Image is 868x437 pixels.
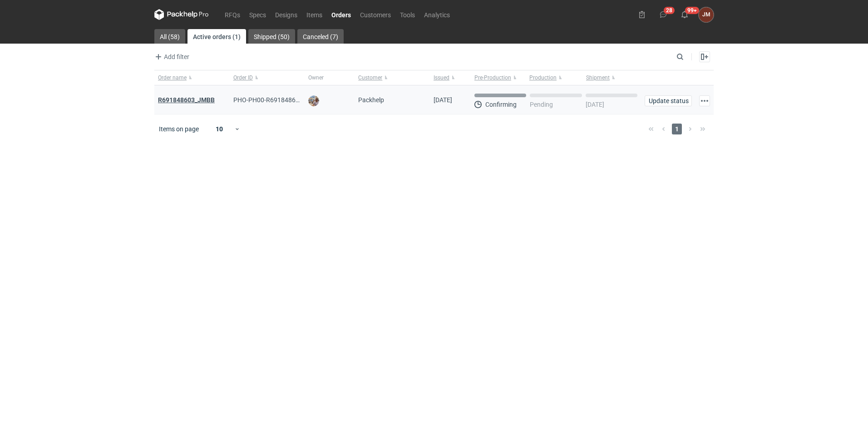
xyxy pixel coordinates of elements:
[528,70,584,85] button: Production
[430,70,471,85] button: Issued
[649,98,688,104] span: Update status
[474,74,511,81] span: Pre-Production
[159,124,199,134] span: Items on page
[586,74,610,81] span: Shipment
[485,101,517,108] p: Confirming
[699,95,710,106] button: Actions
[471,70,528,85] button: Pre-Production
[308,95,319,106] img: Michał Palasek
[419,9,454,20] a: Analytics
[308,74,324,81] span: Owner
[271,9,302,20] a: Designs
[302,9,327,20] a: Items
[355,9,395,20] a: Customers
[358,74,382,81] span: Customer
[248,29,295,44] a: Shipped (50)
[434,96,452,104] span: 17/09/2025
[699,7,714,22] div: JOANNA MOCZAŁA
[158,74,187,81] span: Order name
[645,95,692,106] button: Update status
[395,9,419,20] a: Tools
[233,96,323,104] span: PHO-PH00-R691848603_JMBB
[245,9,271,20] a: Specs
[230,70,305,85] button: Order ID
[672,124,682,134] span: 1
[205,123,234,135] div: 10
[154,70,230,85] button: Order name
[530,101,553,108] p: Pending
[656,7,671,22] button: 28
[586,101,604,108] p: [DATE]
[699,7,714,22] button: JM
[187,29,246,44] a: Active orders (1)
[153,51,190,62] button: Add filter
[297,29,344,44] a: Canceled (7)
[355,70,430,85] button: Customer
[584,70,641,85] button: Shipment
[220,9,245,20] a: RFQs
[154,9,209,20] svg: Packhelp Pro
[358,96,384,104] span: Packhelp
[677,7,692,22] button: 99+
[529,74,557,81] span: Production
[233,74,253,81] span: Order ID
[158,96,215,104] a: R691848603_JMBB
[327,9,355,20] a: Orders
[153,51,189,62] span: Add filter
[154,29,185,44] a: All (58)
[675,51,704,62] input: Search
[434,74,449,81] span: Issued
